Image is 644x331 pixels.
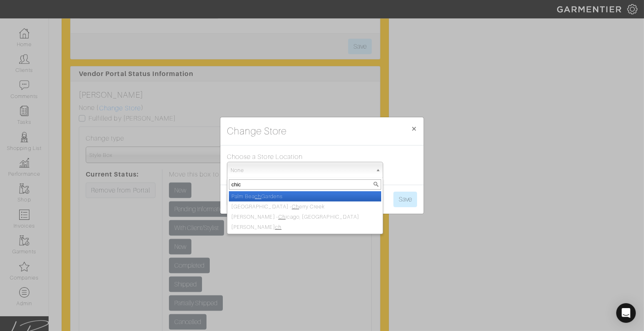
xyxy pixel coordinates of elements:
li: [PERSON_NAME] [229,222,381,232]
li: Palm Bea Gardens [229,191,381,201]
span: None [231,162,372,179]
em: Ch [278,214,286,220]
em: Ch [292,204,299,210]
li: [GEOGRAPHIC_DATA] - erry Creek [229,201,381,212]
button: Save [393,192,417,207]
span: × [411,123,417,134]
em: ch [275,224,282,230]
li: [PERSON_NAME] - icago, [GEOGRAPHIC_DATA] [229,212,381,222]
em: ch [255,193,261,199]
h4: Change Store [227,124,287,139]
div: ( ) [79,103,372,114]
div: Open Intercom Messenger [616,303,636,323]
span: Choose a Store Location [227,150,302,163]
